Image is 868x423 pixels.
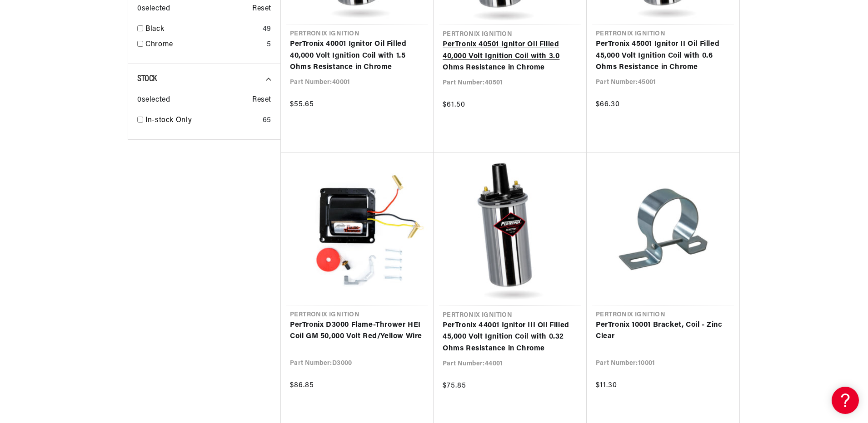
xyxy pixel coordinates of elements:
a: PerTronix 10001 Bracket, Coil - Zinc Clear [596,320,730,343]
div: 49 [263,24,271,35]
a: PerTronix 45001 Ignitor II Oil Filled 45,000 Volt Ignition Coil with 0.6 Ohms Resistance in Chrome [596,39,730,74]
span: Stock [137,74,157,84]
a: Black [145,24,259,35]
span: Reset [252,94,271,106]
div: 5 [267,39,271,51]
a: PerTronix 44001 Ignitor III Oil Filled 45,000 Volt Ignition Coil with 0.32 Ohms Resistance in Chrome [443,320,578,355]
a: PerTronix 40501 Ignitor Oil Filled 40,000 Volt Ignition Coil with 3.0 Ohms Resistance in Chrome [443,39,578,74]
span: Reset [252,3,271,15]
span: 0 selected [137,3,170,15]
a: Chrome [145,39,263,51]
div: 65 [263,115,271,127]
span: 0 selected [137,94,170,106]
a: In-stock Only [145,115,259,127]
a: PerTronix D3000 Flame-Thrower HEI Coil GM 50,000 Volt Red/Yellow Wire [290,320,424,343]
a: PerTronix 40001 Ignitor Oil Filled 40,000 Volt Ignition Coil with 1.5 Ohms Resistance in Chrome [290,39,424,74]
